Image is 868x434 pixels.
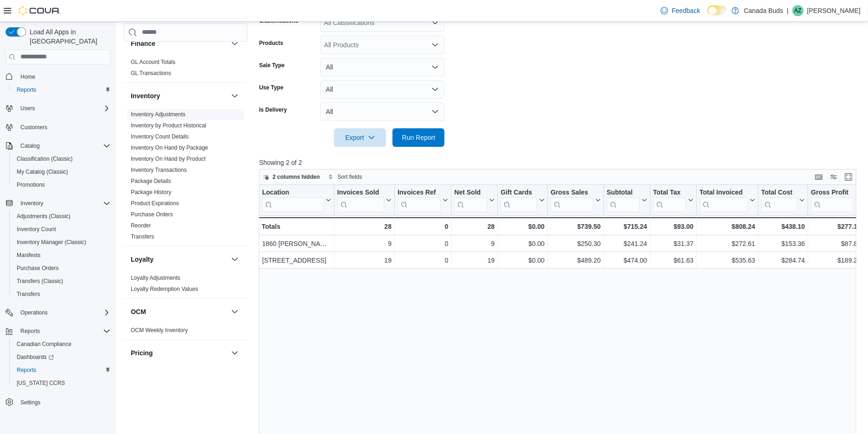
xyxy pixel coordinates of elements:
div: Subtotal [607,188,640,212]
span: Manifests [13,250,110,261]
div: $153.36 [761,238,805,249]
div: $284.74 [761,255,805,266]
div: Finance [123,57,248,82]
button: Transfers (Classic) [9,275,114,288]
div: Location [262,188,324,212]
button: Open list of options [431,41,439,49]
div: Totals [262,221,331,232]
div: $438.10 [761,221,805,232]
button: Reports [9,83,114,96]
div: Net Sold [455,188,488,212]
button: Inventory [2,197,114,210]
a: Dashboards [13,352,58,363]
span: Inventory Transactions [131,166,187,174]
div: Total Cost [761,188,797,197]
span: Washington CCRS [13,377,110,389]
button: Total Tax [653,188,694,212]
button: 2 columns hidden [259,171,323,182]
span: [US_STATE] CCRS [17,379,65,387]
div: 1860 [PERSON_NAME] Line [262,238,331,249]
a: Manifests [13,250,44,261]
span: Inventory [20,200,43,207]
a: Reports [13,365,40,376]
span: Reports [13,365,110,376]
button: My Catalog (Classic) [9,165,114,178]
button: Settings [2,395,114,409]
div: $0.00 [501,221,545,232]
p: Canada Buds [744,5,783,16]
a: Inventory Manager (Classic) [13,237,90,248]
div: Total Tax [653,188,686,197]
button: Manifests [9,249,114,262]
a: Product Expirations [131,200,179,207]
span: Reports [13,84,110,95]
a: Package Details [131,178,171,184]
span: Home [17,71,110,82]
div: Loyalty [123,272,248,298]
button: Keyboard shortcuts [813,171,824,182]
a: Feedback [657,1,704,20]
button: All [320,80,444,99]
div: $474.00 [607,255,647,266]
button: Reports [17,326,44,337]
p: | [787,5,789,16]
button: Loyalty [131,255,227,264]
button: Pricing [131,348,227,358]
div: $241.24 [607,238,647,249]
a: Reorder [131,222,151,229]
div: $0.00 [501,255,545,266]
p: [PERSON_NAME] [807,5,861,16]
div: Gift Card Sales [501,188,538,212]
span: Inventory Count [13,224,110,235]
div: Invoices Ref [398,188,441,212]
label: Use Type [259,84,283,91]
a: Inventory Transactions [131,167,187,173]
span: Reports [20,327,40,335]
a: Promotions [13,179,49,190]
a: Settings [17,397,44,408]
h3: Pricing [131,348,153,358]
a: Transfers (Classic) [13,276,67,287]
span: Settings [17,396,110,408]
a: Purchase Orders [131,211,173,218]
span: Purchase Orders [13,263,110,274]
span: GL Transactions [131,69,171,77]
button: All [320,102,444,121]
span: Transfers (Classic) [17,277,63,285]
a: Classification (Classic) [13,153,77,164]
button: Operations [17,307,51,318]
span: OCM Weekly Inventory [131,327,188,334]
span: Canadian Compliance [17,340,71,348]
span: Purchase Orders [17,264,59,272]
button: Transfers [9,288,114,301]
button: Home [2,70,114,83]
div: $0.00 [501,238,545,249]
span: Load All Apps in [GEOGRAPHIC_DATA] [26,27,110,46]
span: Inventory Count Details [131,133,189,140]
button: Enter fullscreen [843,171,854,182]
button: Catalog [2,139,114,152]
div: 19 [337,255,392,266]
a: Package History [131,189,171,195]
button: Total Cost [761,188,805,212]
span: Canadian Compliance [13,339,110,350]
label: Sale Type [259,62,284,69]
button: Customers [2,120,114,134]
button: Invoices Ref [398,188,448,212]
button: Canadian Compliance [9,338,114,351]
button: Adjustments (Classic) [9,210,114,223]
button: Inventory [229,90,240,101]
a: Transfers [131,233,154,240]
span: Export [340,128,380,147]
div: 28 [337,221,392,232]
a: My Catalog (Classic) [13,166,72,177]
button: Finance [229,38,240,49]
div: Total Cost [761,188,797,212]
span: 2 columns hidden [272,173,320,181]
div: Location [262,188,324,197]
button: Inventory [17,198,47,209]
a: Inventory Adjustments [131,111,186,118]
